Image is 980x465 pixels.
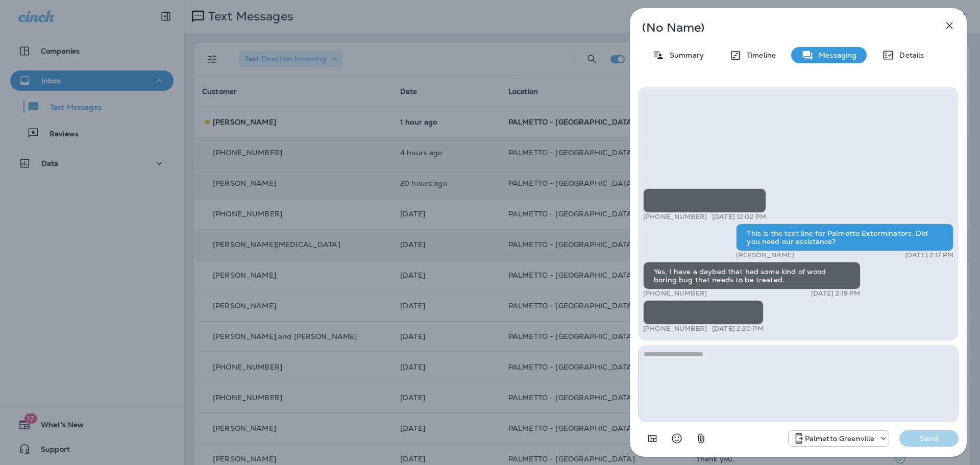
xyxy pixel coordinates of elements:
[643,288,707,297] p: [PHONE_NUMBER]
[742,51,776,59] p: Timeline
[789,432,889,445] div: +1 (864) 385-1074
[642,428,663,449] button: Add in a premade template
[736,223,953,250] div: This is the text line for Palmetto Exterminators. Did you need our assistance?
[905,250,953,258] p: [DATE] 2:17 PM
[811,288,861,297] p: [DATE] 2:19 PM
[805,434,875,443] p: Palmetto Greenville
[654,193,662,201] img: twilio-download
[665,51,704,59] p: Summary
[667,428,687,449] button: Select an emoji
[894,51,924,59] p: Details
[642,23,921,32] p: (No Name)
[814,51,856,59] p: Messaging
[712,325,764,333] p: [DATE] 2:20 PM
[643,261,861,288] div: Yes, I have a daybed that had some kind of wood boring bug that needs to be treated.
[654,306,662,314] img: twilio-download
[643,212,707,220] p: [PHONE_NUMBER]
[712,212,766,220] p: [DATE] 12:02 PM
[643,325,707,333] p: [PHONE_NUMBER]
[736,250,794,258] p: [PERSON_NAME]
